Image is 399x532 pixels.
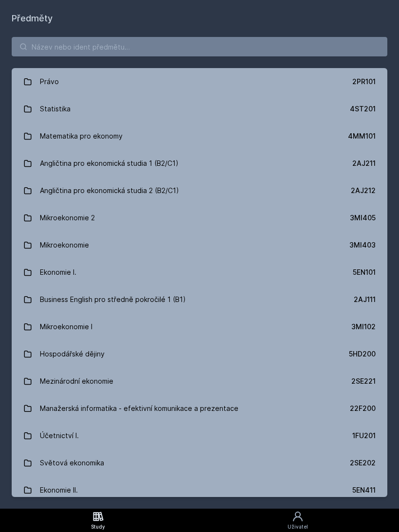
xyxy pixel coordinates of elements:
a: Statistika 4ST201 [12,95,387,123]
div: Study [91,523,105,531]
a: Mikroekonomie I 3MI102 [12,313,387,340]
div: 3MI102 [351,322,376,332]
div: Hospodářské dějiny [40,344,105,364]
a: Ekonomie II. 5EN411 [12,477,387,504]
a: Business English pro středně pokročilé 1 (B1) 2AJ111 [12,286,387,313]
div: 2AJ212 [351,186,376,195]
div: Účetnictví I. [40,426,79,445]
div: 2PR101 [352,77,376,87]
a: Mikroekonomie 2 3MI405 [12,204,387,231]
div: Matematika pro ekonomy [40,126,123,146]
div: 5HD200 [349,349,376,359]
input: Název nebo ident předmětu… [12,37,387,56]
div: 3MI403 [349,240,376,250]
div: 1FU201 [352,431,376,441]
a: Mezinárodní ekonomie 2SE221 [12,368,387,395]
h1: Předměty [12,12,387,25]
div: Statistika [40,99,71,119]
div: Mikroekonomie [40,235,89,255]
div: Business English pro středně pokročilé 1 (B1) [40,290,186,309]
div: Ekonomie II. [40,480,78,500]
div: Mikroekonomie I [40,317,92,337]
div: Ekonomie I. [40,263,76,282]
div: 2AJ111 [354,295,376,304]
div: Právo [40,72,59,91]
a: Mikroekonomie 3MI403 [12,231,387,259]
div: 2AJ211 [352,159,376,168]
a: Matematika pro ekonomy 4MM101 [12,123,387,150]
div: Uživatel [288,523,308,531]
div: 4MM101 [348,131,376,141]
div: Mezinárodní ekonomie [40,372,113,391]
a: Manažerská informatika - efektivní komunikace a prezentace 22F200 [12,395,387,422]
div: Manažerská informatika - efektivní komunikace a prezentace [40,399,238,418]
div: 22F200 [350,404,376,413]
a: Hospodářské dějiny 5HD200 [12,340,387,368]
a: Angličtina pro ekonomická studia 2 (B2/C1) 2AJ212 [12,177,387,204]
a: Právo 2PR101 [12,68,387,95]
a: Angličtina pro ekonomická studia 1 (B2/C1) 2AJ211 [12,150,387,177]
a: Ekonomie I. 5EN101 [12,259,387,286]
a: Účetnictví I. 1FU201 [12,422,387,449]
div: Angličtina pro ekonomická studia 1 (B2/C1) [40,154,179,173]
div: Světová ekonomika [40,453,104,473]
div: 4ST201 [350,104,376,114]
div: 3MI405 [350,213,376,223]
div: 2SE202 [350,458,376,468]
div: Mikroekonomie 2 [40,208,95,228]
div: 5EN411 [352,485,376,495]
div: 5EN101 [353,267,376,277]
div: 2SE221 [351,376,376,386]
div: Angličtina pro ekonomická studia 2 (B2/C1) [40,181,179,200]
a: Světová ekonomika 2SE202 [12,449,387,477]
